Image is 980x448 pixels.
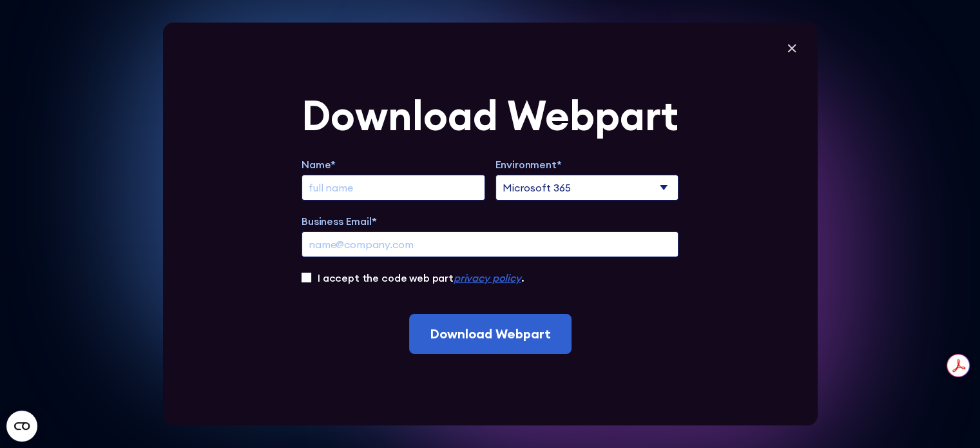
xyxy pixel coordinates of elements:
[302,231,678,257] input: name@company.com
[302,213,678,229] label: Business Email*
[302,95,678,136] div: Download Webpart
[302,175,485,200] input: full name
[318,270,524,286] label: I accept the code web part .
[916,386,980,448] iframe: Chat Widget
[6,411,37,442] button: Open CMP widget
[409,314,572,354] input: Download Webpart
[454,271,521,284] a: privacy policy
[302,157,485,172] label: Name*
[495,157,679,172] label: Environment*
[302,95,678,354] form: Extend Trial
